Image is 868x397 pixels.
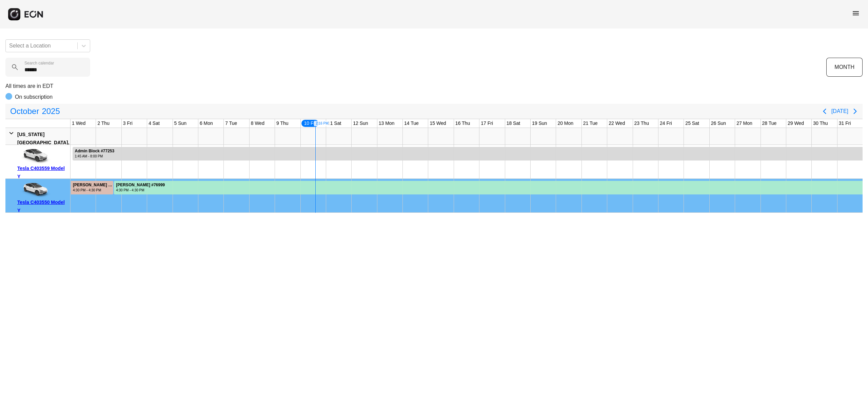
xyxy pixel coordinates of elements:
div: 16 Thu [454,119,471,128]
p: All times are in EDT [5,82,863,90]
div: Tesla C403550 Model Y [17,198,68,214]
div: 2 Thu [96,119,111,128]
div: 4 Sat [147,119,161,128]
div: 10 Fri [301,119,320,128]
button: [DATE] [831,105,848,117]
div: 29 Wed [786,119,805,128]
div: 6 Mon [198,119,214,128]
span: 2025 [40,105,61,118]
img: car [17,181,51,198]
div: 21 Tue [582,119,599,128]
div: 12 Sun [352,119,369,128]
div: Admin Block #77253 [75,149,114,154]
div: [PERSON_NAME] #72018 [73,183,113,188]
div: 25 Sat [684,119,700,128]
div: 1:45 AM - 8:00 PM [75,154,114,159]
div: 27 Mon [735,119,754,128]
div: 17 Fri [479,119,494,128]
div: 15 Wed [428,119,447,128]
div: 22 Wed [607,119,626,128]
div: 11 Sat [326,119,342,128]
div: 26 Sun [710,119,727,128]
img: car [17,147,51,164]
div: Rented for 36 days by Admin Block Current status is rental [72,145,863,160]
p: On subscription [15,93,53,101]
div: 1 Wed [71,119,87,128]
div: Tesla C403559 Model Y [17,164,68,181]
div: 14 Tue [403,119,420,128]
div: [US_STATE][GEOGRAPHIC_DATA], [GEOGRAPHIC_DATA] [17,130,69,155]
div: 3 Fri [122,119,134,128]
div: Rented for 30 days by Abel Rios Current status is rental [114,179,863,194]
div: 30 Thu [812,119,829,128]
div: 8 Wed [250,119,266,128]
div: 19 Sun [531,119,548,128]
div: 24 Fri [658,119,673,128]
div: 18 Sat [505,119,521,128]
label: Search calendar [24,60,54,66]
div: 20 Mon [556,119,575,128]
button: MONTH [826,58,863,77]
div: 7 Tue [224,119,238,128]
div: 31 Fri [837,119,852,128]
div: Rented for 30 days by Abel Rios Current status is late [71,179,114,194]
div: 9 Thu [275,119,290,128]
button: Next page [848,105,862,118]
div: [PERSON_NAME] #76999 [116,183,165,188]
div: 28 Tue [761,119,778,128]
div: 4:30 PM - 4:30 PM [116,188,165,193]
span: October [9,105,40,118]
div: 23 Thu [633,119,650,128]
div: 13 Mon [377,119,396,128]
span: menu [852,9,860,17]
div: 5 Sun [173,119,188,128]
div: 4:30 PM - 4:30 PM [73,188,113,193]
button: Previous page [818,105,831,118]
button: October2025 [6,105,64,118]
